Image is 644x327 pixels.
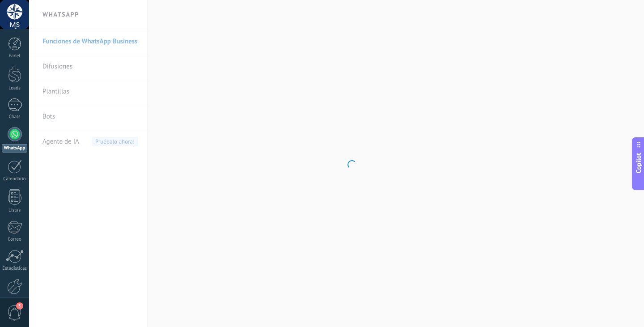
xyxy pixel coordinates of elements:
[2,114,28,120] div: Chats
[2,297,28,303] div: Ajustes
[2,208,28,213] div: Listas
[16,302,23,310] span: 3
[2,176,28,182] div: Calendario
[2,144,27,153] div: WhatsApp
[2,237,28,242] div: Correo
[634,153,643,173] span: Copilot
[2,266,28,272] div: Estadísticas
[2,53,28,59] div: Panel
[2,85,28,91] div: Leads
